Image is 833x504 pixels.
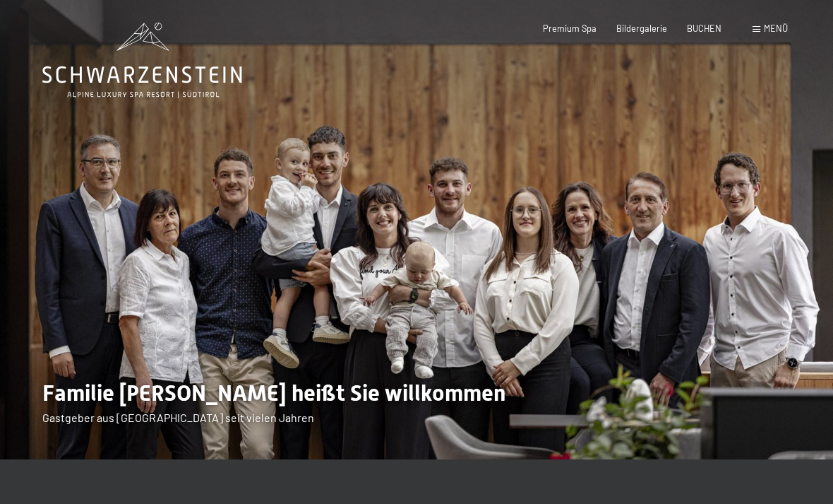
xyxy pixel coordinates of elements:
[42,380,505,406] span: Familie [PERSON_NAME] heißt Sie willkommen
[687,23,721,34] a: BUCHEN
[616,23,667,34] a: Bildergalerie
[543,23,597,34] a: Premium Spa
[42,411,314,424] span: Gastgeber aus [GEOGRAPHIC_DATA] seit vielen Jahren
[764,23,788,34] span: Menü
